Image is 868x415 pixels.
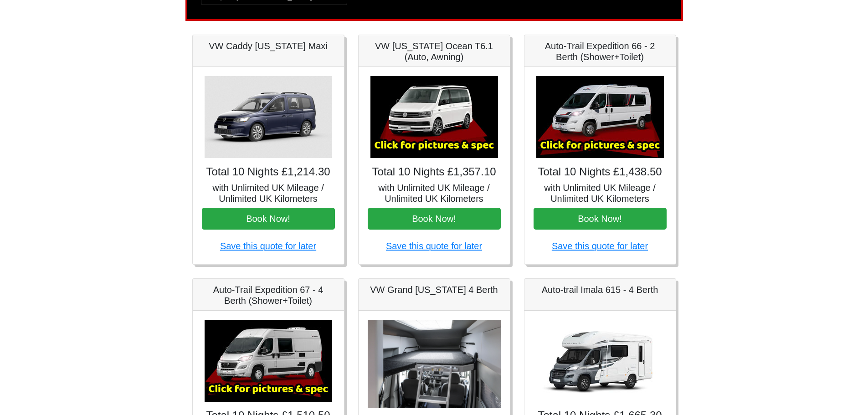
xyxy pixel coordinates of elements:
button: Book Now! [534,208,667,230]
img: Auto-Trail Expedition 67 - 4 Berth (Shower+Toilet) [205,320,332,402]
img: VW Grand California 4 Berth [368,320,501,409]
h5: with Unlimited UK Mileage / Unlimited UK Kilometers [202,182,335,204]
h5: Auto-trail Imala 615 - 4 Berth [534,284,667,295]
h4: Total 10 Nights £1,438.50 [534,165,667,179]
a: Save this quote for later [386,241,482,251]
button: Book Now! [368,208,501,230]
a: Save this quote for later [220,241,316,251]
h5: VW Grand [US_STATE] 4 Berth [368,284,501,295]
h5: with Unlimited UK Mileage / Unlimited UK Kilometers [534,182,667,204]
h5: Auto-Trail Expedition 66 - 2 Berth (Shower+Toilet) [534,41,667,62]
img: Auto-Trail Expedition 66 - 2 Berth (Shower+Toilet) [536,76,664,158]
a: Save this quote for later [552,241,648,251]
h5: Auto-Trail Expedition 67 - 4 Berth (Shower+Toilet) [202,284,335,306]
button: Book Now! [202,208,335,230]
h5: VW [US_STATE] Ocean T6.1 (Auto, Awning) [368,41,501,62]
h4: Total 10 Nights £1,357.10 [368,165,501,179]
h5: with Unlimited UK Mileage / Unlimited UK Kilometers [368,182,501,204]
img: VW California Ocean T6.1 (Auto, Awning) [370,76,498,158]
h5: VW Caddy [US_STATE] Maxi [202,41,335,51]
img: Auto-trail Imala 615 - 4 Berth [536,320,664,402]
img: VW Caddy California Maxi [205,76,332,158]
h4: Total 10 Nights £1,214.30 [202,165,335,179]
